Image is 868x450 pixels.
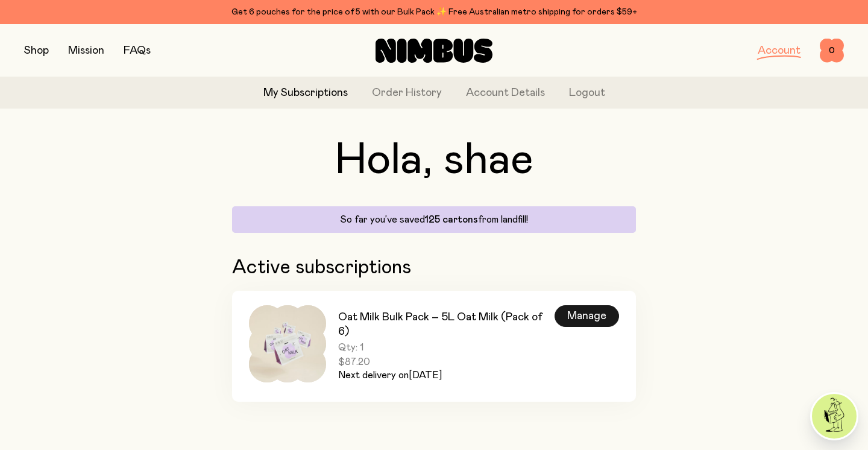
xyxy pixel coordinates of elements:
[24,5,844,19] div: Get 6 pouches for the price of 5 with our Bulk Pack ✨ Free Australian metro shipping for orders $59+
[466,85,545,101] a: Account Details
[232,257,636,279] h2: Active subscriptions
[820,39,844,63] button: 0
[812,394,857,439] img: agent
[338,310,555,339] h3: Oat Milk Bulk Pack – 5L Oat Milk (Pack of 6)
[124,45,151,56] a: FAQs
[263,85,348,101] a: My Subscriptions
[338,341,555,353] span: Qty: 1
[555,305,619,327] div: Manage
[569,85,605,101] button: Logout
[372,85,442,101] a: Order History
[232,139,636,182] h1: Hola, shae
[409,370,442,380] span: [DATE]
[758,45,800,56] a: Account
[425,215,478,224] span: 125 cartons
[68,45,104,56] a: Mission
[338,368,555,382] p: Next delivery on
[232,291,636,402] a: Oat Milk Bulk Pack – 5L Oat Milk (Pack of 6)Qty: 1$87.20Next delivery on[DATE]Manage
[338,356,555,368] span: $87.20
[239,214,629,226] p: So far you’ve saved from landfill!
